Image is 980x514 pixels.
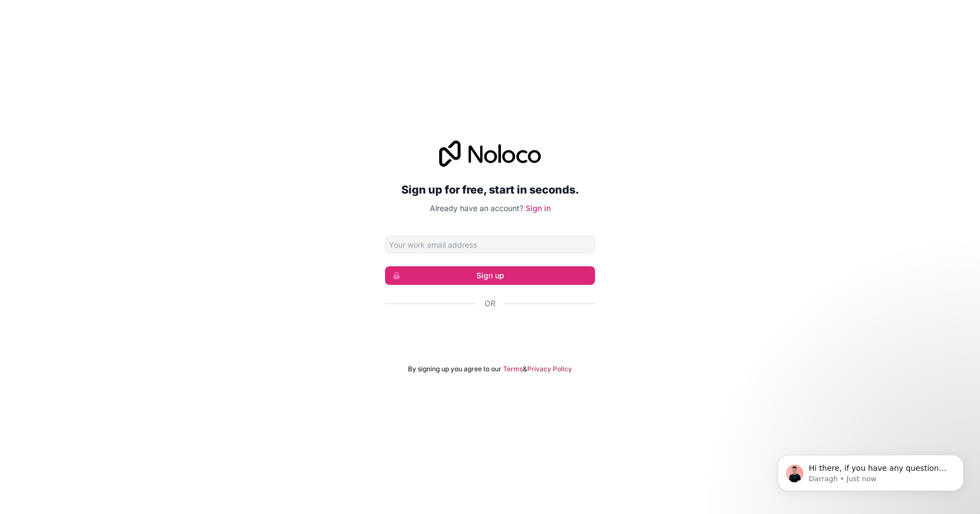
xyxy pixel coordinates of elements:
[503,365,523,373] a: Terms
[385,180,595,200] h2: Sign up for free, start in seconds.
[430,203,523,213] span: Already have an account?
[527,365,572,373] a: Privacy Policy
[408,365,501,373] span: By signing up you agree to our
[523,365,527,373] span: &
[526,203,551,213] a: Sign in
[380,321,600,345] iframe: Sign in with Google Button
[385,266,595,285] button: Sign up
[385,236,595,253] input: Email address
[485,298,495,309] span: Or
[761,432,980,509] iframe: Intercom notifications message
